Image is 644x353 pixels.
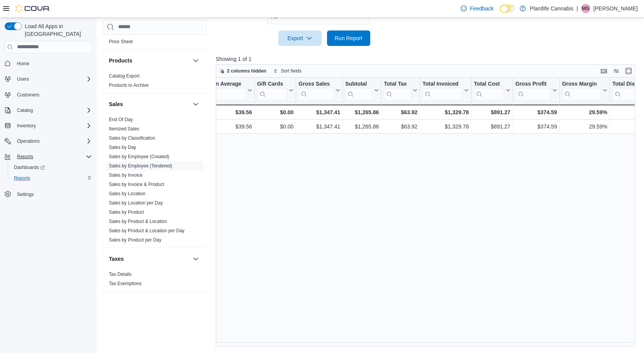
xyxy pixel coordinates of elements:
[188,108,252,117] div: $39.56
[2,58,95,69] button: Home
[109,219,167,224] a: Sales by Product & Location
[2,74,95,84] button: Users
[2,136,95,147] button: Operations
[109,135,155,141] a: Sales by Classification
[109,163,172,169] span: Sales by Employee (Tendered)
[109,191,146,196] a: Sales by Location
[257,108,293,117] div: $0.00
[22,22,92,38] span: Load All Apps in [GEOGRAPHIC_DATA]
[278,30,322,46] button: Export
[109,39,133,44] a: Price Sheet
[109,255,124,263] h3: Taxes
[335,34,363,42] span: Run Report
[14,106,36,115] button: Catalog
[5,55,92,220] nav: Complex example
[14,74,32,84] button: Users
[109,172,142,178] a: Sales by Invoice
[216,55,639,63] p: Showing 1 of 1
[2,120,95,131] button: Inventory
[562,108,607,117] div: 29.59%
[599,66,608,76] button: Keyboard shortcuts
[109,100,190,108] button: Sales
[11,174,92,183] span: Reports
[109,73,139,79] a: Catalog Export
[593,4,638,13] p: [PERSON_NAME]
[14,189,92,199] span: Settings
[14,164,45,171] span: Dashboards
[109,163,172,169] a: Sales by Employee (Tendered)
[109,280,142,287] span: Tax Exemptions
[17,92,39,98] span: Customers
[458,1,497,16] a: Feedback
[14,190,37,199] a: Settings
[15,5,50,12] img: Cova
[216,66,269,76] button: 2 columns hidden
[109,209,144,215] span: Sales by Product
[283,30,317,46] span: Export
[109,237,161,243] span: Sales by Product per Day
[530,4,573,13] p: Plantlife Cannabis
[14,106,92,115] span: Catalog
[109,182,164,187] a: Sales by Invoice & Product
[500,5,516,13] input: Dark Mode
[576,4,578,13] p: |
[14,121,92,130] span: Inventory
[17,138,40,144] span: Operations
[191,56,200,65] button: Products
[327,30,370,46] button: Run Report
[14,152,36,161] button: Reports
[14,152,92,161] span: Reports
[14,137,92,146] span: Operations
[109,126,139,132] span: Itemized Sales
[109,135,155,141] span: Sales by Classification
[109,39,133,45] span: Price Sheet
[109,209,144,215] a: Sales by Product
[14,121,39,130] button: Inventory
[298,108,340,117] div: $1,347.41
[109,117,133,122] a: End Of Day
[2,188,95,199] button: Settings
[109,82,149,88] span: Products to Archive
[8,173,95,184] button: Reports
[109,272,132,277] a: Tax Details
[270,66,305,76] button: Sort fields
[2,151,95,162] button: Reports
[582,4,589,13] span: MG
[515,108,557,117] div: $374.59
[2,105,95,116] button: Catalog
[109,57,132,64] h3: Products
[14,90,42,100] a: Customers
[17,61,29,67] span: Home
[109,255,190,263] button: Taxes
[103,37,207,49] div: Pricing
[109,100,123,108] h3: Sales
[581,4,590,13] div: Matthew Gallie
[345,108,379,117] div: $1,265.86
[109,117,133,123] span: End Of Day
[14,137,43,146] button: Operations
[17,76,29,82] span: Users
[109,57,190,64] button: Products
[109,145,136,150] a: Sales by Day
[191,254,200,263] button: Taxes
[109,237,161,243] a: Sales by Product per Day
[109,83,149,88] a: Products to Archive
[14,90,92,100] span: Customers
[109,181,164,187] span: Sales by Invoice & Product
[8,162,95,173] a: Dashboards
[109,200,163,206] a: Sales by Location per Day
[109,191,146,197] span: Sales by Location
[109,154,169,159] a: Sales by Employee (Created)
[14,74,92,84] span: Users
[281,68,302,74] span: Sort fields
[109,228,185,233] a: Sales by Product & Location per Day
[191,100,200,109] button: Sales
[109,126,139,132] a: Itemized Sales
[109,228,185,234] span: Sales by Product & Location per Day
[109,281,142,286] a: Tax Exemptions
[14,175,30,181] span: Reports
[11,163,48,172] a: Dashboards
[474,108,510,117] div: $891.27
[109,144,136,150] span: Sales by Day
[384,108,417,117] div: $63.92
